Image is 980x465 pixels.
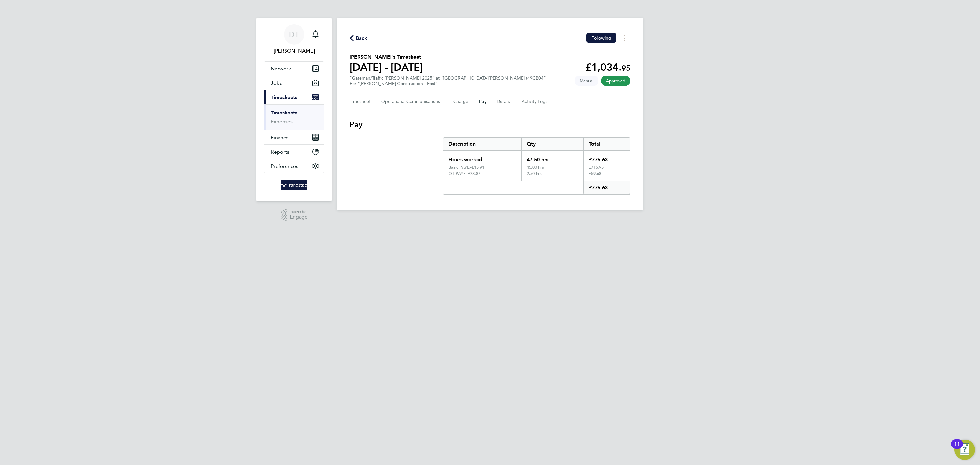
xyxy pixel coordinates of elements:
[271,119,293,125] a: Expenses
[449,165,472,170] div: Basic PAYE
[271,163,298,169] span: Preferences
[350,120,630,195] section: Pay
[522,94,548,109] button: Activity Logs
[271,134,289,141] span: Finance
[290,209,308,214] span: Powered by
[271,80,282,86] span: Jobs
[271,149,289,155] span: Reports
[264,62,324,76] button: Network
[601,76,630,86] span: This timesheet has been approved.
[271,110,297,116] a: Timesheets
[264,76,324,90] button: Jobs
[586,33,616,43] button: Following
[954,440,975,460] button: Open Resource Center, 11 new notifications
[350,61,423,74] h1: [DATE] - [DATE]
[585,61,630,73] app-decimal: £1,034.
[443,137,630,195] div: Pay
[264,130,324,144] button: Finance
[479,94,486,109] button: Pay
[497,94,511,109] button: Details
[521,165,583,171] div: 45.00 hrs
[621,63,630,73] span: 95
[583,181,630,194] div: £775.63
[472,165,516,170] div: £15.91
[521,138,583,150] div: Qty
[381,94,443,109] button: Operational Communications
[466,171,468,176] span: –
[290,214,308,220] span: Engage
[619,33,630,43] button: Timesheets Menu
[281,180,308,190] img: randstad-logo-retina.png
[443,151,521,165] div: Hours worked
[350,53,423,61] h2: [PERSON_NAME]'s Timesheet
[521,171,583,181] div: 2.50 hrs
[350,81,546,86] div: For "[PERSON_NAME] Construction - East"
[281,209,308,221] a: Powered byEngage
[443,138,521,150] div: Description
[583,138,630,150] div: Total
[271,94,297,100] span: Timesheets
[264,180,324,190] a: Go to home page
[289,30,299,39] span: DT
[271,66,291,72] span: Network
[449,171,468,176] div: OT PAYE
[350,94,371,109] button: Timesheet
[575,76,598,86] span: This timesheet was manually created.
[583,165,630,171] div: £715.95
[264,47,324,55] span: Daniel Tisseyre
[264,104,324,130] div: Timesheets
[264,24,324,55] a: DT[PERSON_NAME]
[470,164,472,170] span: –
[264,159,324,173] button: Preferences
[256,18,332,201] nav: Main navigation
[583,171,630,181] div: £59.68
[453,94,469,109] button: Charge
[954,444,960,452] div: 11
[350,120,630,130] h3: Pay
[264,145,324,159] button: Reports
[591,35,611,41] span: Following
[356,34,367,42] span: Back
[350,76,546,86] div: "Gateman/Traffic [PERSON_NAME] 2025" at "[GEOGRAPHIC_DATA][PERSON_NAME] (49CB04"
[583,151,630,165] div: £775.63
[468,171,516,176] div: £23.87
[264,90,324,104] button: Timesheets
[521,151,583,165] div: 47.50 hrs
[350,34,367,42] button: Back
